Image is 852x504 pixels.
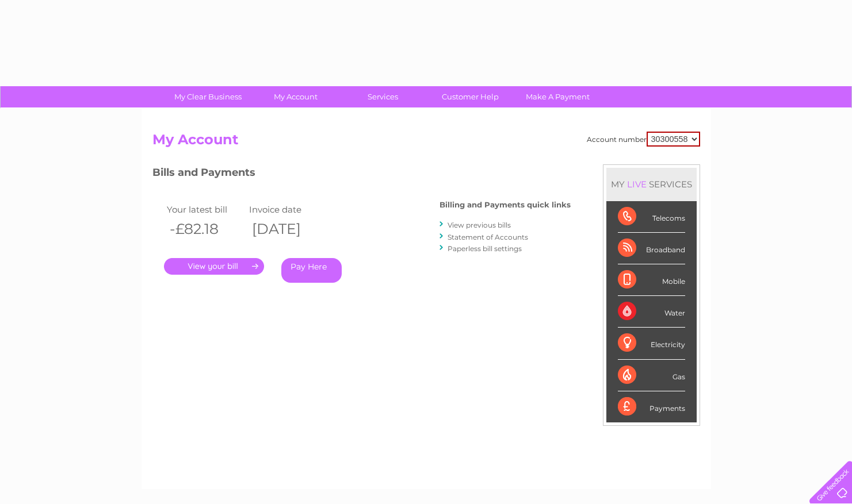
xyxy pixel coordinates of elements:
[618,360,685,391] div: Gas
[248,86,343,107] a: My Account
[618,264,685,296] div: Mobile
[440,201,571,209] h4: Billing and Payments quick links
[618,296,685,328] div: Water
[448,233,528,241] a: Statement of Accounts
[246,202,329,217] td: Invoice date
[281,258,342,283] a: Pay Here
[423,86,518,107] a: Customer Help
[448,244,522,253] a: Paperless bill settings
[164,258,264,275] a: .
[618,201,685,233] div: Telecoms
[606,168,697,201] div: MY SERVICES
[246,217,329,241] th: [DATE]
[510,86,605,107] a: Make A Payment
[164,217,247,241] th: -£82.18
[152,132,700,153] h2: My Account
[587,132,700,147] div: Account number
[161,86,255,107] a: My Clear Business
[448,221,511,229] a: View previous bills
[152,164,571,184] h3: Bills and Payments
[164,202,247,217] td: Your latest bill
[618,233,685,264] div: Broadband
[335,86,430,107] a: Services
[618,391,685,422] div: Payments
[618,328,685,359] div: Electricity
[625,179,649,190] div: LIVE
